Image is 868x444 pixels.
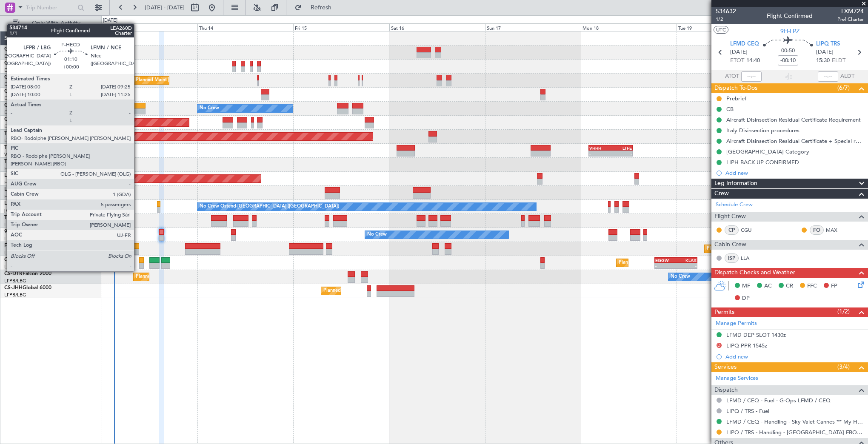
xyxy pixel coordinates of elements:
a: LFMD/CEQ [4,236,29,242]
span: ELDT [832,57,845,65]
input: Trip Number [26,1,75,14]
a: Manage Services [716,374,758,383]
span: Flight Crew [714,212,746,222]
span: Refresh [303,5,339,11]
span: 534632 [716,7,736,16]
button: Only With Activity [9,17,92,30]
span: LX-GBH [4,173,23,178]
span: Dispatch Checks and Weather [714,268,795,278]
div: ISP [725,253,739,263]
a: T7-EMIHawker 900XP [4,215,56,220]
div: - [655,263,676,268]
a: G-SIRSCitation Excel [4,75,53,80]
span: CS-JHH [4,285,23,290]
button: D [717,343,722,348]
a: EDLW/DTM [4,179,29,186]
div: FO [810,225,824,235]
a: LFPB/LBG [4,264,26,270]
div: Prebrief [726,95,746,102]
div: Planned Maint [GEOGRAPHIC_DATA] ([GEOGRAPHIC_DATA]) [323,285,457,297]
a: CGU [741,226,760,234]
a: F-HECDFalcon 7X [4,243,46,248]
span: LXM724 [837,7,864,16]
div: Sat 16 [389,23,485,31]
a: EGNR/CEG [4,67,30,74]
span: T7-FFI [4,145,19,150]
span: ALDT [840,72,854,81]
span: LX-INB [4,187,21,192]
span: Crew [714,189,729,199]
span: [DATE] [816,48,834,57]
a: LFPB/LBG [4,278,26,284]
a: G-ENRGPraetor 600 [4,117,53,122]
span: FP [831,282,837,290]
div: Tue 19 [677,23,772,31]
a: LFPB/LBG [4,292,26,298]
span: G-SIRS [4,75,20,80]
a: G-JAGAPhenom 300 [4,89,54,94]
span: T7-BRE [4,131,22,136]
a: LFMD / CEQ - Fuel - G-Ops LFMD / CEQ [726,397,831,404]
div: - [611,151,632,156]
a: EGGW/LTN [4,53,30,60]
span: Leg Information [714,179,757,188]
a: LTBA/ISL [4,137,23,144]
div: - [589,151,611,156]
span: G-JAGA [4,89,24,94]
span: G-ENRG [4,117,24,122]
a: EGGW/LTN [4,109,30,116]
span: MF [742,282,750,290]
span: FFC [807,282,817,290]
span: LX-AOA [4,201,24,206]
a: G-GAALCessna Citation XLS+ [4,47,74,52]
span: 9H-LPZ [4,229,21,234]
span: ATOT [725,72,739,81]
div: [GEOGRAPHIC_DATA] Category [726,148,809,155]
span: Dispatch To-Dos [714,83,757,93]
span: 15:30 [816,57,830,65]
div: VHHH [589,145,611,151]
span: (6/7) [837,83,850,92]
div: Fri 15 [293,23,389,31]
div: No Crew [200,102,219,115]
div: LFMD DEP SLOT 1430z [726,331,786,339]
div: CP [725,225,739,235]
div: Italy Disinsection procedures [726,127,799,134]
span: T7-EMI [4,215,21,220]
span: (1/2) [837,307,850,316]
div: LIPH BACK UP CONFIRMED [726,159,799,166]
a: LIPQ / TRS - Handling - [GEOGRAPHIC_DATA] FBO LIPQ / TRS [726,429,864,436]
div: LIPQ PPR 1545z [726,342,767,349]
a: EGLF/FAB [4,165,26,172]
div: Flight Confirmed [767,11,813,20]
span: CS-DOU [4,257,24,262]
span: Only With Activity [22,20,90,26]
a: Schedule Crew [716,201,753,209]
a: CS-DTRFalcon 2000 [4,271,51,276]
a: Manage Permits [716,319,757,328]
span: 14:40 [746,57,760,65]
div: [DATE] [103,17,117,24]
a: T7-FFIFalcon 7X [4,145,43,150]
div: Mon 18 [581,23,677,31]
span: Services [714,362,737,372]
a: G-GARECessna Citation XLS+ [4,61,74,66]
span: [DATE] - [DATE] [145,4,185,11]
button: UTC [714,26,728,34]
span: [DATE] [730,48,748,57]
div: Add new [725,353,864,360]
span: 00:50 [781,47,795,55]
div: Aircraft Disinsection Residual Certificate + Special request [726,137,864,145]
a: T7-LZZIPraetor 600 [4,159,50,164]
span: Cabin Crew [714,240,746,250]
a: CS-JHHGlobal 6000 [4,285,51,290]
a: LFMD / CEQ - Handling - Sky Valet Cannes ** My Handling**LFMD / CEQ [726,418,864,425]
a: 9H-LPZLegacy 500 [4,229,49,234]
a: T7-BREChallenger 604 [4,131,58,136]
span: ETOT [730,57,744,65]
div: LTFE [611,145,632,151]
div: No Crew [671,270,690,283]
a: MAX [826,226,845,234]
a: LX-INBFalcon 900EX EASy II [4,187,71,192]
div: KLAX [676,258,697,263]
